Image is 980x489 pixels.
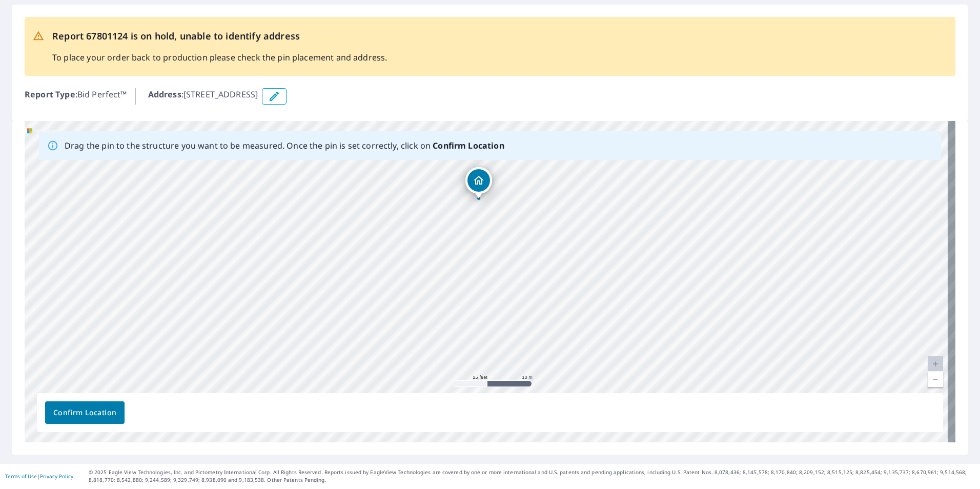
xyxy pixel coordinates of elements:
b: Report Type [25,89,75,100]
b: Confirm Location [433,140,504,151]
p: | [5,473,73,479]
p: © 2025 Eagle View Technologies, Inc. and Pictometry International Corp. All Rights Reserved. Repo... [89,468,975,484]
b: Address [148,89,181,100]
a: Terms of Use [5,473,37,480]
a: Current Level 20, Zoom In Disabled [928,356,943,372]
a: Current Level 20, Zoom Out [928,372,943,387]
p: Report 67801124 is on hold, unable to identify address [52,29,387,43]
p: Drag the pin to the structure you want to be measured. Once the pin is set correctly, click on [65,139,504,152]
p: : [STREET_ADDRESS] [148,88,258,105]
span: Confirm Location [53,406,116,419]
p: : Bid Perfect™ [25,88,127,105]
button: Confirm Location [45,401,125,424]
a: Privacy Policy [40,473,73,480]
p: To place your order back to production please check the pin placement and address. [52,51,387,64]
